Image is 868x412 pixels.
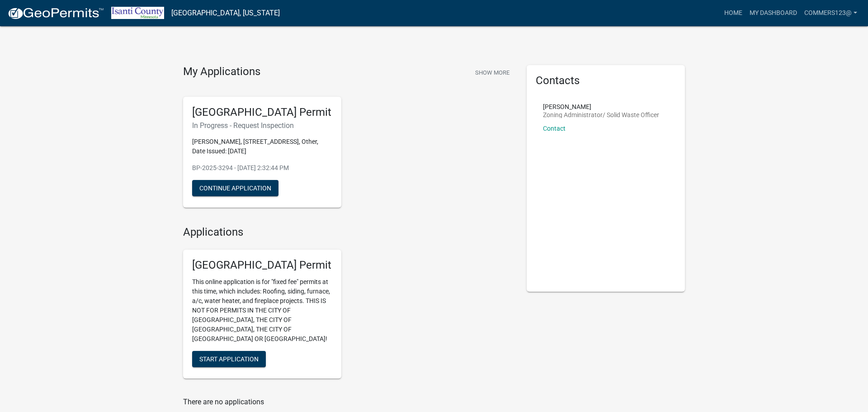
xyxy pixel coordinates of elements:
[721,5,746,22] a: Home
[192,351,266,367] button: Start Application
[746,5,801,22] a: My Dashboard
[171,5,280,21] a: [GEOGRAPHIC_DATA], [US_STATE]
[192,277,332,344] p: This online application is for "fixed fee" permits at this time, which includes: Roofing, siding,...
[183,397,513,407] p: There are no applications
[543,104,659,110] p: [PERSON_NAME]
[192,137,332,156] p: [PERSON_NAME], [STREET_ADDRESS], Other, Date Issued: [DATE]
[543,125,566,132] a: Contact
[192,121,332,130] h6: In Progress - Request Inspection
[183,226,513,239] h4: Applications
[192,259,332,272] h5: [GEOGRAPHIC_DATA] Permit
[183,226,513,386] wm-workflow-list-section: Applications
[183,65,260,79] h4: My Applications
[543,112,659,118] p: Zoning Administrator/ Solid Waste Officer
[536,74,676,87] h5: Contacts
[192,163,332,173] p: BP-2025-3294 - [DATE] 2:32:44 PM
[192,106,332,119] h5: [GEOGRAPHIC_DATA] Permit
[199,355,259,363] span: Start Application
[192,180,278,196] button: Continue Application
[472,65,513,80] button: Show More
[111,7,164,19] img: Isanti County, Minnesota
[801,5,861,22] a: Commers123@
